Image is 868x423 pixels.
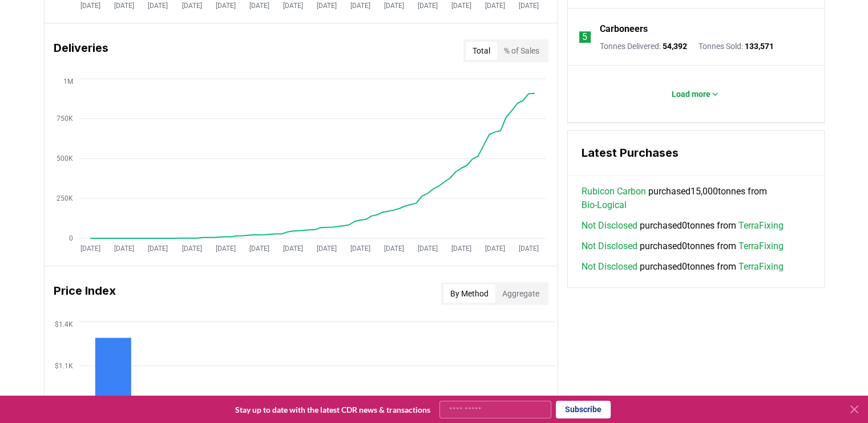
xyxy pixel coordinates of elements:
[54,362,72,370] tspan: $1.1K
[56,115,72,123] tspan: 750K
[114,2,134,10] tspan: [DATE]
[600,22,648,36] a: Carboneers
[215,245,235,253] tspan: [DATE]
[80,245,100,253] tspan: [DATE]
[148,245,168,253] tspan: [DATE]
[663,83,729,105] button: Load more
[350,245,370,253] tspan: [DATE]
[738,219,784,233] a: TerraFixing
[582,219,637,233] a: Not Disclosed
[451,245,471,253] tspan: [DATE]
[54,39,108,62] h3: Deliveries
[485,2,504,10] tspan: [DATE]
[56,194,72,202] tspan: 250K
[68,234,72,242] tspan: 0
[672,88,710,100] p: Load more
[582,30,587,44] p: 5
[582,239,784,253] span: purchased 0 tonnes from
[148,2,168,10] tspan: [DATE]
[745,42,774,51] span: 133,571
[54,282,116,305] h3: Price Index
[451,2,471,10] tspan: [DATE]
[282,245,302,253] tspan: [DATE]
[519,2,539,10] tspan: [DATE]
[699,40,774,52] p: Tonnes Sold :
[282,2,302,10] tspan: [DATE]
[443,284,495,303] button: By Method
[80,2,100,10] tspan: [DATE]
[738,239,784,253] a: TerraFixing
[350,2,370,10] tspan: [DATE]
[582,260,637,274] a: Not Disclosed
[485,245,504,253] tspan: [DATE]
[417,2,437,10] tspan: [DATE]
[600,40,687,52] p: Tonnes Delivered :
[249,2,269,10] tspan: [DATE]
[582,239,637,253] a: Not Disclosed
[495,284,546,303] button: Aggregate
[497,42,546,60] button: % of Sales
[316,2,336,10] tspan: [DATE]
[417,245,437,253] tspan: [DATE]
[63,77,72,85] tspan: 1M
[181,245,201,253] tspan: [DATE]
[582,144,810,161] h3: Latest Purchases
[54,320,72,328] tspan: $1.4K
[56,154,72,162] tspan: 500K
[249,245,269,253] tspan: [DATE]
[582,260,784,274] span: purchased 0 tonnes from
[738,260,784,274] a: TerraFixing
[582,219,784,233] span: purchased 0 tonnes from
[316,245,336,253] tspan: [DATE]
[383,245,403,253] tspan: [DATE]
[215,2,235,10] tspan: [DATE]
[383,2,403,10] tspan: [DATE]
[582,198,627,212] a: Bio-Logical
[519,245,539,253] tspan: [DATE]
[663,42,687,51] span: 54,392
[466,42,497,60] button: Total
[582,185,810,212] span: purchased 15,000 tonnes from
[181,2,201,10] tspan: [DATE]
[114,245,134,253] tspan: [DATE]
[582,185,646,198] a: Rubicon Carbon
